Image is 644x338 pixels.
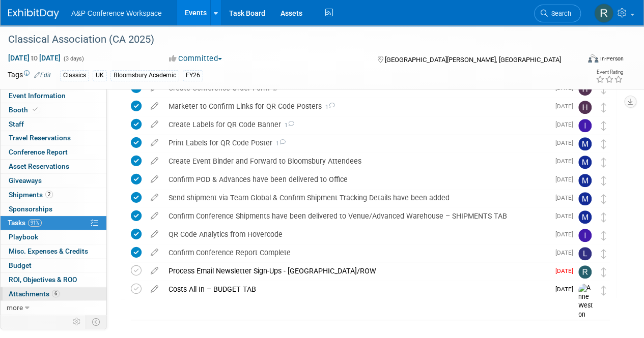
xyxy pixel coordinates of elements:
div: Confirm Conference Shipments have been delivered to Venue/Advanced Warehouse – SHIPMENTS TAB [163,207,549,225]
i: Move task [601,267,606,277]
i: Move task [601,121,606,131]
a: edit [146,193,163,202]
span: Tasks [8,219,42,227]
span: [DATE] [555,286,578,293]
span: Budget [9,261,32,269]
img: Matt Hambridge [578,192,592,205]
a: ROI, Objectives & ROO [1,273,106,287]
span: Travel Reservations [9,134,71,142]
div: Event Rating [596,70,623,75]
a: Tasks91% [1,216,106,230]
img: Rhianna Blackburn [578,265,592,279]
a: edit [146,230,163,239]
td: Tags [8,70,51,81]
span: Playbook [9,233,38,241]
div: FY26 [183,70,203,81]
i: Booth reservation complete [33,107,38,112]
span: Sponsorships [9,205,52,213]
a: Edit [34,72,51,79]
a: Event Information [1,89,106,103]
span: Conference Report [9,148,68,156]
button: Committed [165,53,226,64]
span: [DATE] [555,139,578,146]
span: [DATE] [555,194,578,201]
div: Confirm POD & Advances have been delivered to Office [163,171,549,188]
a: Travel Reservations [1,131,106,145]
a: Booth [1,103,106,117]
a: Conference Report [1,145,106,159]
div: Confirm Conference Report Complete [163,244,549,261]
span: [DATE] [555,267,578,274]
span: Misc. Expenses & Credits [9,247,88,255]
img: Ira Sumarno [578,229,592,242]
img: Rhianna Blackburn [594,4,613,23]
div: Event Format [534,53,624,68]
td: Toggle Event Tabs [86,315,107,328]
span: [DATE] [555,176,578,183]
img: Lucy Batrouney [578,247,592,260]
a: edit [146,175,163,184]
a: Giveaways [1,174,106,188]
a: Search [534,5,581,22]
span: 2 [45,191,53,198]
span: Asset Reservations [9,162,69,170]
img: Matt Hambridge [578,210,592,224]
span: [DATE] [DATE] [8,53,61,63]
i: Move task [601,286,606,295]
div: Print Labels for QR Code Poster [163,134,549,151]
i: Move task [601,249,606,259]
span: [DATE] [555,212,578,220]
span: Booth [9,106,40,114]
span: Shipments [9,191,53,199]
span: 1 [281,122,294,129]
span: Event Information [9,91,66,100]
span: [DATE] [555,231,578,238]
i: Move task [601,231,606,240]
span: to [30,54,39,62]
div: Marketer to Confirm Links for QR Code Posters [163,98,549,115]
span: 91% [28,219,42,227]
span: Giveaways [9,176,42,185]
div: Classics [60,70,89,81]
a: Budget [1,259,106,272]
i: Move task [601,158,606,167]
i: Move task [601,194,606,204]
img: Hannah Siegel [578,101,592,114]
a: Attachments6 [1,287,106,301]
span: Attachments [9,290,60,298]
a: edit [146,102,163,111]
div: UK [93,70,107,81]
span: A&P Conference Workspace [71,9,162,17]
img: Matt Hambridge [578,174,592,187]
div: Create Event Binder and Forward to Bloomsbury Attendees [163,152,549,170]
div: Costs All In – BUDGET TAB [163,281,549,298]
img: Matt Hambridge [578,137,592,150]
span: [DATE] [555,103,578,110]
i: Move task [601,176,606,186]
img: Matt Hambridge [578,156,592,169]
a: edit [146,285,163,294]
span: [DATE] [555,121,578,128]
div: Classical Association (CA 2025) [5,30,571,49]
a: edit [146,211,163,221]
a: Sponsorships [1,202,106,216]
span: 6 [52,290,60,297]
div: Send shipment via Team Global & Confirm Shipment Tracking Details have been added [163,189,549,206]
span: Search [548,10,571,17]
span: [DATE] [555,249,578,256]
img: Anne Weston [578,284,594,320]
span: 1 [322,104,335,110]
a: edit [146,248,163,257]
td: Personalize Event Tab Strip [68,315,86,328]
div: Create Labels for QR Code Banner [163,116,549,133]
a: edit [146,266,163,275]
span: Staff [9,120,24,128]
img: Format-Inperson.png [588,54,598,63]
div: Process Email Newsletter Sign-Ups - [GEOGRAPHIC_DATA]/ROW [163,262,549,280]
img: ExhibitDay [8,9,59,19]
span: (3 days) [63,55,84,62]
a: Playbook [1,230,106,244]
a: more [1,301,106,315]
div: Bloomsbury Academic [110,70,179,81]
span: ROI, Objectives & ROO [9,275,77,284]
